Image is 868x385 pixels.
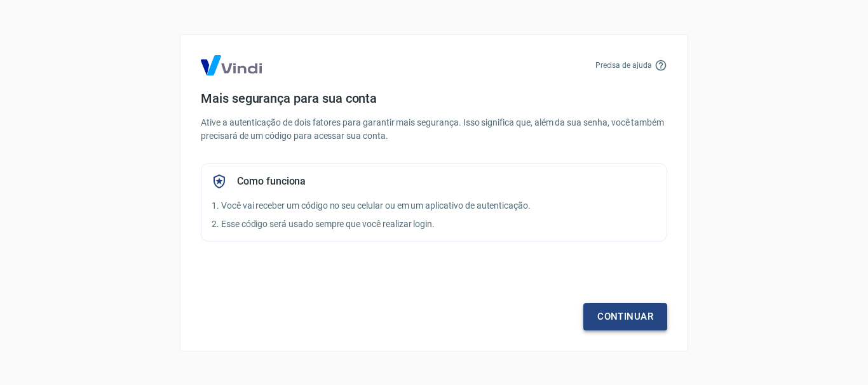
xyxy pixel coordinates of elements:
p: 2. Esse código será usado sempre que você realizar login. [212,218,656,231]
a: Continuar [583,303,667,330]
h4: Mais segurança para sua conta [201,91,667,106]
p: Ative a autenticação de dois fatores para garantir mais segurança. Isso significa que, além da su... [201,116,667,143]
img: Logo Vind [201,55,262,75]
p: 1. Você vai receber um código no seu celular ou em um aplicativo de autenticação. [212,199,656,212]
h5: Como funciona [237,175,306,188]
p: Precisa de ajuda [595,60,652,71]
